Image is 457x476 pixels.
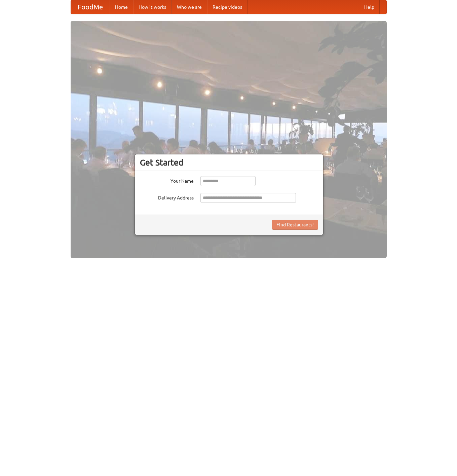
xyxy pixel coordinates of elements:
[110,0,133,14] a: Home
[71,0,110,14] a: FoodMe
[207,0,247,14] a: Recipe videos
[272,220,318,230] button: Find Restaurants!
[140,193,194,201] label: Delivery Address
[140,157,318,168] h3: Get Started
[140,176,194,184] label: Your Name
[133,0,172,14] a: How it works
[359,0,380,14] a: Help
[172,0,207,14] a: Who we are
